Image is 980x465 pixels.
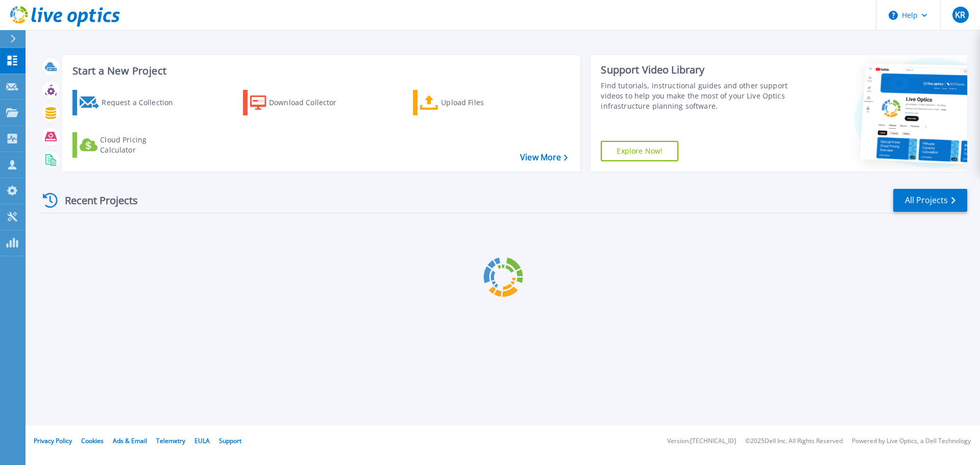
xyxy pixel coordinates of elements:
a: Cookies [81,436,104,445]
a: View More [520,153,568,162]
a: Ads & Email [113,436,147,445]
div: Support Video Library [601,63,793,77]
div: Cloud Pricing Calculator [100,135,182,155]
a: All Projects [893,189,967,212]
a: Upload Files [413,90,527,115]
li: Powered by Live Optics, a Dell Technology [852,438,971,445]
li: Version: [TECHNICAL_ID] [667,438,736,445]
a: Download Collector [243,90,357,115]
div: Request a Collection [102,92,183,113]
div: Download Collector [269,92,351,113]
a: Request a Collection [72,90,186,115]
a: Explore Now! [601,141,678,161]
div: Upload Files [441,92,523,113]
li: © 2025 Dell Inc. All Rights Reserved [745,438,843,445]
a: Support [219,436,241,445]
h3: Start a New Project [72,65,568,77]
a: EULA [194,436,210,445]
a: Telemetry [156,436,185,445]
a: Privacy Policy [34,436,72,445]
a: Cloud Pricing Calculator [72,132,186,158]
span: KR [955,11,965,19]
div: Recent Projects [39,188,152,213]
div: Find tutorials, instructional guides and other support videos to help you make the most of your L... [601,81,793,111]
